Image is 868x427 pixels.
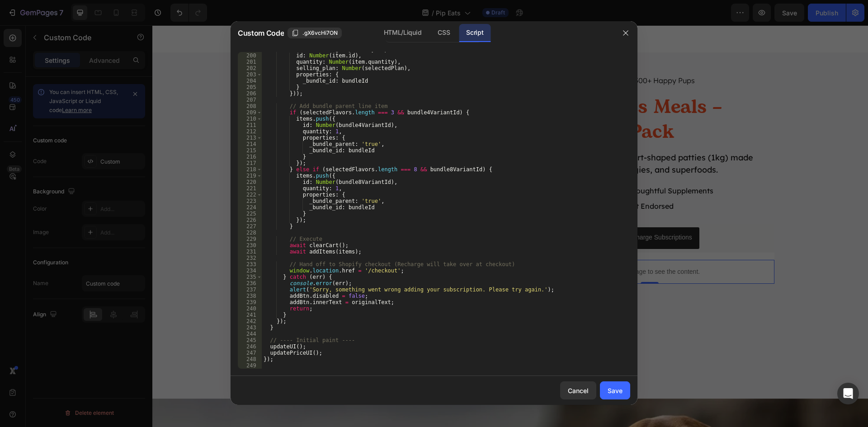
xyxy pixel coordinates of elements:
div: 242 [238,318,262,324]
div: 220 [238,179,262,185]
button: Carousel Back Arrow [94,169,102,178]
div: 239 [238,299,262,305]
div: Recharge Subscriptions [472,207,540,217]
div: 226 [238,217,262,223]
div: Row 1 col [377,191,404,197]
h2: Trial PipEats Meals – Build Your Pack [373,69,622,120]
div: 227 [238,223,262,230]
p: Thoughtful Supplements [475,160,561,171]
div: 209 [238,109,262,116]
div: 249 [238,362,262,369]
div: 205 [238,84,262,90]
button: Cancel [560,381,596,399]
div: 202 [238,65,262,71]
p: Restaurant Quality [387,175,453,186]
div: 218 [238,166,262,173]
button: .gX6vcHi7ON [288,28,342,38]
p: 4.9/5 based on 500+ Happy Pups [429,50,542,61]
div: 219 [238,173,262,179]
p: Each box comes with 12 heart-shaped patties (1kg) made from real Aussie meat, veggies, and superf... [373,126,621,150]
div: 215 [238,147,262,154]
div: Script [459,24,491,42]
div: 233 [238,261,262,267]
div: 222 [238,192,262,198]
div: 241 [238,312,262,318]
div: 217 [238,160,262,166]
div: 234 [238,267,262,274]
button: Recharge Subscriptions [447,202,547,224]
div: 210 [238,116,262,122]
button: Save [600,381,630,399]
div: 203 [238,71,262,78]
div: 237 [238,286,262,293]
div: 231 [238,249,262,255]
div: 238 [238,293,262,299]
div: 214 [238,141,262,147]
div: 212 [238,128,262,135]
div: 235 [238,274,262,280]
p: Publish the page to see the content. [373,242,622,251]
div: 247 [238,350,262,356]
div: 206 [238,90,262,97]
div: 244 [238,331,262,337]
div: 230 [238,242,262,249]
div: 200 [238,52,262,59]
div: Cancel [568,386,589,395]
div: 236 [238,280,262,286]
div: 211 [238,122,262,128]
div: CSS [430,24,457,42]
div: 245 [238,337,262,343]
div: 221 [238,185,262,192]
div: 224 [238,204,262,211]
div: Row 1 col [377,207,404,213]
div: 225 [238,211,262,217]
div: 213 [238,135,262,141]
span: Custom Code [238,28,284,38]
button: Carousel Next Arrow [335,169,344,178]
div: 248 [238,356,262,362]
div: HTML/Liquid [377,24,429,42]
span: .gX6vcHi7ON [302,29,338,37]
div: 243 [238,324,262,331]
div: 229 [238,236,262,242]
div: 232 [238,255,262,261]
div: 240 [238,305,262,312]
div: 216 [238,154,262,160]
div: Open Intercom Messenger [837,383,859,404]
div: 204 [238,78,262,84]
div: 223 [238,198,262,204]
div: 246 [238,343,262,350]
div: 201 [238,59,262,65]
p: Single Protein [387,160,453,171]
p: Vet Endorsed [475,175,561,186]
div: Save [608,386,623,395]
div: 208 [238,103,262,109]
div: 207 [238,97,262,103]
div: Custom Code [384,222,422,230]
div: 228 [238,230,262,236]
div: Product [377,175,401,180]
